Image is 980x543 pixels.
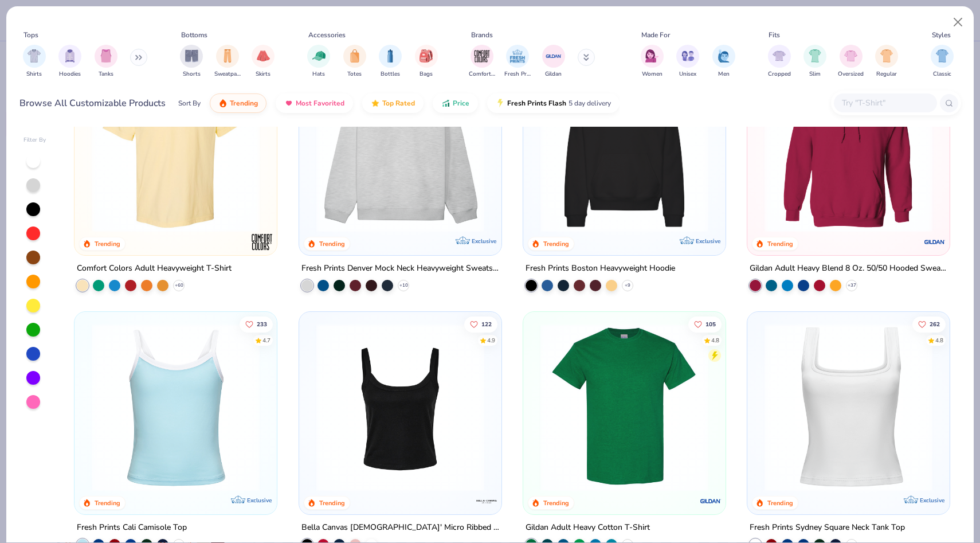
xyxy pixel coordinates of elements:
div: filter for Skirts [252,45,275,79]
button: filter button [504,45,531,79]
img: Skirts Image [257,49,270,62]
img: 80dc4ece-0e65-4f15-94a6-2a872a258fbd [490,323,669,491]
div: Fresh Prints Sydney Square Neck Tank Top [750,521,905,535]
span: Top Rated [382,99,415,108]
button: filter button [875,45,898,79]
div: filter for Cropped [768,45,791,79]
span: Fresh Prints Flash [507,99,566,108]
div: Bottoms [181,30,207,40]
span: Price [453,99,469,108]
button: filter button [307,45,330,79]
img: Bella + Canvas logo [475,490,498,513]
button: filter button [214,45,241,79]
img: Women Image [645,49,658,62]
span: Exclusive [472,237,496,245]
img: Comfort Colors logo [251,231,274,253]
img: flash.gif [496,99,505,108]
img: Bags Image [420,49,432,62]
div: Made For [641,30,670,40]
span: Fresh Prints [504,70,531,79]
button: Price [433,93,478,113]
span: Slim [809,70,821,79]
div: filter for Regular [875,45,898,79]
div: Sort By [178,98,201,108]
div: Filter By [23,136,46,144]
img: f5d85501-0dbb-4ee4-b115-c08fa3845d83 [311,64,490,232]
span: Classic [933,70,951,79]
button: filter button [252,45,275,79]
span: Totes [347,70,362,79]
img: Tanks Image [100,49,112,62]
span: Comfort Colors [469,70,495,79]
span: 262 [930,322,940,327]
img: Gildan logo [923,231,946,253]
div: filter for Unisex [676,45,699,79]
button: filter button [415,45,438,79]
span: 122 [481,322,491,327]
button: filter button [676,45,699,79]
div: Fresh Prints Boston Heavyweight Hoodie [526,261,675,276]
span: Most Favorited [296,99,344,108]
div: Gildan Adult Heavy Blend 8 Oz. 50/50 Hooded Sweatshirt [750,261,947,276]
div: Fresh Prints Denver Mock Neck Heavyweight Sweatshirt [301,261,499,276]
span: Women [642,70,663,79]
div: filter for Classic [931,45,954,79]
button: Most Favorited [276,93,353,113]
span: Tanks [99,70,113,79]
button: filter button [95,45,117,79]
span: 105 [705,322,716,327]
span: Sweatpants [214,70,241,79]
span: + 37 [848,282,856,289]
span: Oversized [838,70,864,79]
button: filter button [838,45,864,79]
div: 4.7 [262,337,271,345]
span: + 9 [625,282,630,289]
div: filter for Bottles [379,45,402,79]
div: Styles [932,30,951,40]
button: filter button [768,45,791,79]
span: Regular [876,70,897,79]
button: filter button [379,45,402,79]
img: Fresh Prints Image [509,48,526,65]
div: Accessories [308,30,346,40]
button: filter button [343,45,366,79]
div: filter for Gildan [542,45,565,79]
button: Close [947,11,969,33]
button: filter button [58,45,81,79]
div: Fits [769,30,780,40]
button: Like [688,317,722,333]
div: Tops [23,30,38,40]
img: c7959168-479a-4259-8c5e-120e54807d6b [714,323,893,491]
span: Gildan [545,70,562,79]
img: a25d9891-da96-49f3-a35e-76288174bf3a [86,323,265,491]
div: Comfort Colors Adult Heavyweight T-Shirt [77,261,232,276]
button: Like [464,317,497,333]
button: Like [912,317,946,333]
div: filter for Sweatpants [214,45,241,79]
button: filter button [180,45,203,79]
button: filter button [641,45,664,79]
div: filter for Slim [803,45,826,79]
div: filter for Men [712,45,735,79]
span: Exclusive [920,497,944,504]
button: filter button [469,45,495,79]
span: Hats [312,70,325,79]
button: Top Rated [362,93,424,113]
img: Unisex Image [681,49,695,62]
span: Bags [420,70,433,79]
img: Shorts Image [185,49,198,62]
img: 8af284bf-0d00-45ea-9003-ce4b9a3194ad [311,323,490,491]
img: Oversized Image [844,49,857,62]
span: + 10 [399,282,407,289]
img: 91acfc32-fd48-4d6b-bdad-a4c1a30ac3fc [535,64,714,232]
img: Sweatpants Image [221,49,234,62]
button: filter button [542,45,565,79]
button: Fresh Prints Flash5 day delivery [487,93,620,113]
span: Hoodies [59,70,81,79]
div: filter for Tanks [95,45,117,79]
img: Regular Image [880,49,893,62]
span: Cropped [768,70,791,79]
img: trending.gif [218,99,228,108]
img: Slim Image [809,49,821,62]
div: Browse All Customizable Products [19,96,166,110]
